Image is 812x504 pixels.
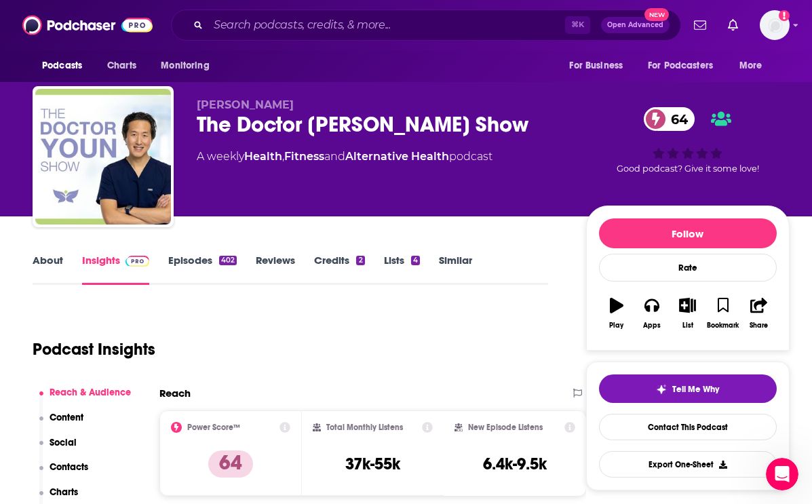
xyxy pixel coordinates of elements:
[760,10,790,40] span: Logged in as alignPR
[39,412,84,437] button: Content
[42,56,82,75] span: Podcasts
[219,256,237,265] div: 402
[657,107,695,131] span: 64
[639,53,733,79] button: open menu
[609,322,623,330] div: Play
[705,289,741,338] button: Bookmark
[33,339,155,360] h1: Podcast Insights
[345,454,400,474] h3: 37k-55k
[33,53,100,79] button: open menu
[750,322,768,330] div: Share
[599,414,777,440] a: Contact This Podcast
[284,150,324,163] a: Fitness
[384,254,420,285] a: Lists4
[208,450,253,478] p: 64
[33,254,63,285] a: About
[656,384,667,395] img: tell me why sparkle
[151,53,227,79] button: open menu
[689,14,712,37] a: Show notifications dropdown
[670,289,705,338] button: List
[107,56,136,75] span: Charts
[741,289,776,338] button: Share
[722,14,743,37] a: Show notifications dropdown
[730,53,779,79] button: open menu
[760,10,790,40] button: Show profile menu
[644,107,695,131] a: 64
[22,12,153,38] img: Podchaser - Follow, Share and Rate Podcasts
[197,98,294,111] span: [PERSON_NAME]
[617,163,759,174] span: Good podcast? Give it some love!
[326,423,403,432] h2: Total Monthly Listens
[125,256,149,267] img: Podchaser Pro
[707,322,739,330] div: Bookmark
[282,150,284,163] span: ,
[50,437,77,448] p: Social
[439,254,472,285] a: Similar
[35,89,171,225] img: The Doctor Youn Show
[643,322,661,330] div: Apps
[766,458,798,490] iframe: Intercom live chat
[244,150,282,163] a: Health
[569,56,623,75] span: For Business
[314,254,364,285] a: Credits2
[50,461,88,473] p: Contacts
[168,254,237,285] a: Episodes402
[171,9,681,41] div: Search podcasts, credits, & more...
[208,14,565,36] input: Search podcasts, credits, & more...
[187,423,240,432] h2: Power Score™
[599,218,777,248] button: Follow
[599,451,777,478] button: Export One-Sheet
[607,22,663,28] span: Open Advanced
[599,254,777,282] div: Rate
[565,16,590,34] span: ⌘ K
[356,256,364,265] div: 2
[682,322,693,330] div: List
[601,17,670,33] button: Open AdvancedNew
[50,412,83,423] p: Content
[648,56,713,75] span: For Podcasters
[560,53,640,79] button: open menu
[197,149,492,165] div: A weekly podcast
[39,437,77,462] button: Social
[599,374,777,403] button: tell me why sparkleTell Me Why
[82,254,149,285] a: InsightsPodchaser Pro
[345,150,449,163] a: Alternative Health
[760,10,790,40] img: User Profile
[50,387,131,398] p: Reach & Audience
[468,423,543,432] h2: New Episode Listens
[159,387,191,400] h2: Reach
[634,289,670,338] button: Apps
[672,384,719,395] span: Tell Me Why
[739,56,762,75] span: More
[161,56,209,75] span: Monitoring
[98,53,144,79] a: Charts
[39,461,89,486] button: Contacts
[483,454,547,474] h3: 6.4k-9.5k
[39,387,132,412] button: Reach & Audience
[324,150,345,163] span: and
[411,256,420,265] div: 4
[256,254,295,285] a: Reviews
[586,98,790,182] div: 64Good podcast? Give it some love!
[50,486,78,498] p: Charts
[644,8,669,21] span: New
[779,10,790,21] svg: Add a profile image
[599,289,634,338] button: Play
